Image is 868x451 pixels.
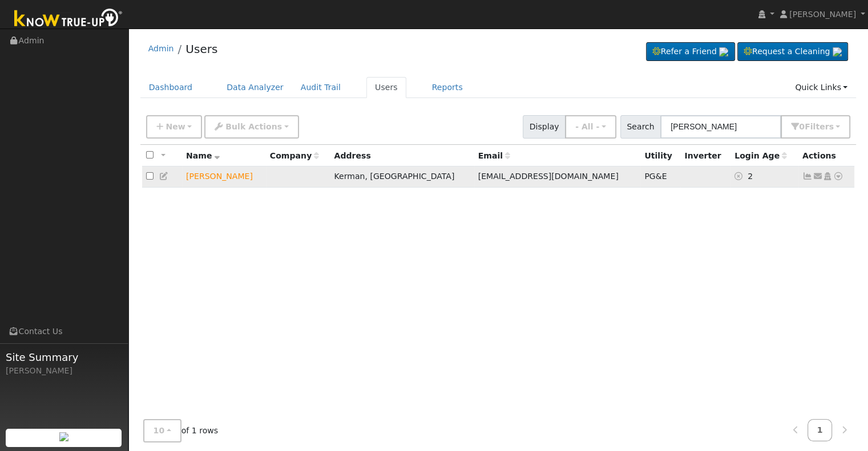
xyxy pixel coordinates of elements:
[737,42,848,62] a: Request a Cleaning
[9,6,128,32] img: Know True-Up
[182,166,266,188] td: Lead
[802,172,813,181] a: Show Graph
[620,115,661,139] span: Search
[6,350,122,365] span: Site Summary
[423,77,471,98] a: Reports
[748,172,753,181] span: 09/18/2025 11:31:30 AM
[781,115,850,139] button: 0Filters
[159,172,169,181] a: Edit User
[143,419,219,442] span: of 1 rows
[644,150,676,162] div: Utility
[822,172,833,181] a: Login As
[786,77,856,98] a: Quick Links
[808,419,833,441] a: 1
[140,77,201,98] a: Dashboard
[292,77,349,98] a: Audit Trail
[734,151,787,160] span: Days since last login
[478,151,510,160] span: Email
[684,150,726,162] div: Inverter
[225,122,282,131] span: Bulk Actions
[833,170,843,182] a: Other actions
[813,170,823,182] a: dkochergen1@gmail.com
[270,151,319,160] span: Company name
[366,77,406,98] a: Users
[523,115,566,139] span: Display
[833,47,842,56] img: retrieve
[185,42,217,56] a: Users
[644,172,667,181] span: PG&E
[218,77,292,98] a: Data Analyzer
[565,115,616,139] button: - All -
[186,151,220,160] span: Name
[6,365,122,377] div: [PERSON_NAME]
[148,44,174,53] a: Admin
[204,115,298,139] button: Bulk Actions
[805,122,834,131] span: Filter
[330,166,474,188] td: Kerman, [GEOGRAPHIC_DATA]
[734,172,748,181] a: No login access
[789,10,856,19] span: [PERSON_NAME]
[165,122,185,131] span: New
[478,172,619,181] span: [EMAIL_ADDRESS][DOMAIN_NAME]
[660,115,781,139] input: Search
[334,150,470,162] div: Address
[154,426,165,435] span: 10
[59,432,68,441] img: retrieve
[802,150,850,162] div: Actions
[146,115,203,139] button: New
[646,42,735,62] a: Refer a Friend
[829,122,833,131] span: s
[143,419,181,442] button: 10
[719,47,728,56] img: retrieve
